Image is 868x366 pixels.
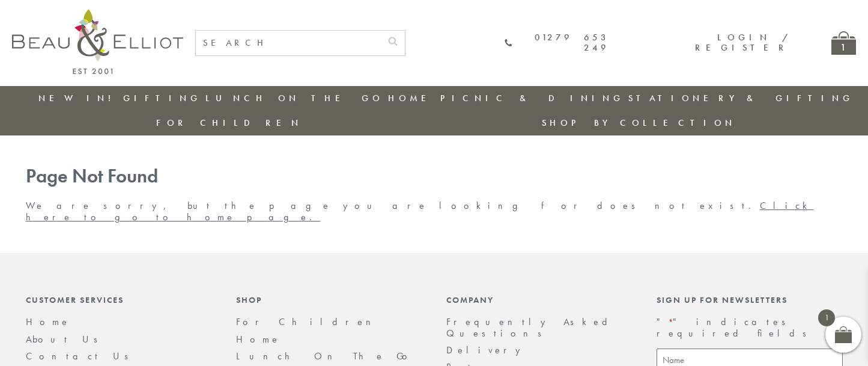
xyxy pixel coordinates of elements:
a: 1 [831,31,856,55]
div: Company [446,295,633,305]
a: Home [26,315,70,328]
a: Login / Register [695,31,789,54]
div: Customer Services [26,295,212,305]
img: logo [12,9,183,74]
p: " " indicates required fields [657,317,843,339]
a: New in! [38,92,119,104]
a: Home [236,333,281,346]
a: About Us [26,333,106,346]
a: Lunch On The Go [236,350,414,362]
h1: Page Not Found [26,166,843,188]
a: Shop by collection [542,117,736,129]
a: Click here to go to home page. [26,199,814,223]
a: Picnic & Dining [440,92,624,104]
a: Contact Us [26,350,136,362]
a: For Children [236,315,380,328]
div: Shop [236,295,422,305]
a: Stationery & Gifting [628,92,854,104]
a: Gifting [123,92,201,104]
div: We are sorry, but the page you are looking for does not exist. [14,166,855,223]
a: Delivery [446,344,527,356]
a: For Children [156,117,302,129]
a: Frequently Asked Questions [446,315,615,339]
a: Lunch On The Go [205,92,383,104]
a: 01279 653 249 [505,33,609,54]
a: Home [388,92,436,104]
input: SEARCH [196,31,381,55]
span: 1 [818,309,835,326]
div: Sign up for newsletters [657,295,843,305]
